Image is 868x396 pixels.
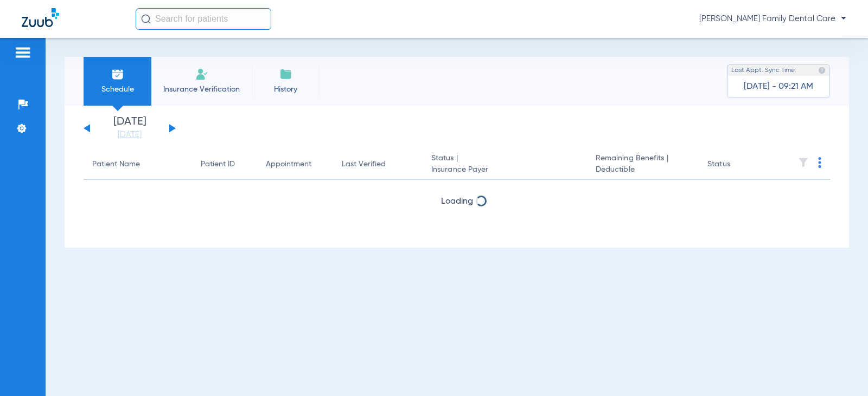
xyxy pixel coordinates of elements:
div: Last Verified [342,159,414,170]
th: Status [699,150,772,180]
img: Search Icon [141,14,151,24]
div: Patient ID [201,159,235,170]
img: Manual Insurance Verification [195,68,208,81]
div: Last Verified [342,159,386,170]
span: Insurance Payer [431,164,578,176]
span: Last Appt. Sync Time: [731,65,796,76]
span: History [260,84,311,95]
img: Zuub Logo [22,8,59,27]
span: Insurance Verification [159,84,244,95]
div: Patient Name [92,159,183,170]
span: Deductible [596,164,690,176]
div: Patient ID [201,159,248,170]
img: filter.svg [798,157,809,168]
a: [DATE] [97,129,162,140]
img: hamburger-icon [14,46,31,59]
img: Schedule [111,68,124,81]
img: last sync help info [818,67,826,74]
span: Schedule [92,84,143,95]
th: Status | [423,150,587,180]
span: [PERSON_NAME] Family Dental Care [699,14,846,24]
li: [DATE] [97,116,162,140]
span: Loading [441,197,473,206]
div: Patient Name [92,159,140,170]
div: Appointment [266,159,311,170]
div: Appointment [266,159,324,170]
img: History [279,68,292,81]
span: [DATE] - 09:21 AM [744,81,813,92]
th: Remaining Benefits | [587,150,699,180]
input: Search for patients [136,8,271,30]
img: group-dot-blue.svg [818,157,821,168]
